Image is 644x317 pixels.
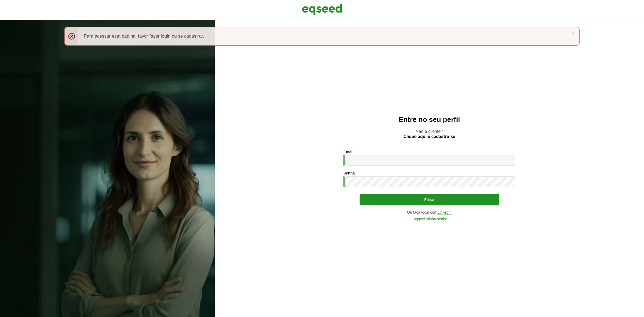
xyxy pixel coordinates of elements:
button: Entrar [360,194,499,205]
p: Não é cliente? [225,129,633,139]
a: Clique aqui e cadastre-se [404,134,455,139]
label: Senha [343,171,355,175]
h2: Entre no seu perfil [225,116,633,123]
img: EqSeed Logo [302,3,342,16]
a: × [572,30,575,36]
a: Esqueci minha senha [411,217,447,221]
label: Email [343,150,353,154]
a: LinkedIn [437,210,452,214]
div: Ou faça login com [343,210,515,214]
div: Para acessar esta página, favor fazer login ou se cadastrar. [64,27,580,46]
